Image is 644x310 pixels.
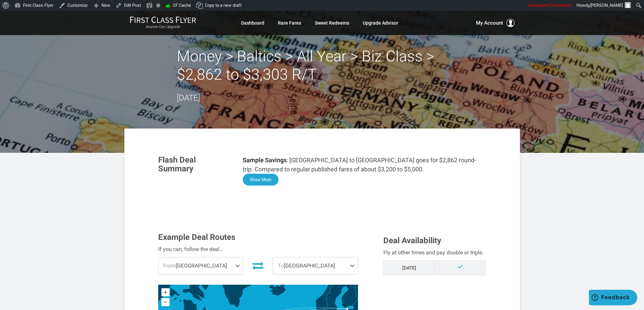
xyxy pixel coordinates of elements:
[130,25,196,29] small: Anyone Can Upgrade
[476,19,515,27] button: My Account
[528,3,571,8] span: Unsuspend Transients
[248,258,267,273] button: Invert Route Direction
[158,232,235,242] span: Example Deal Routes
[158,156,233,173] h3: Flash Deal Summary
[130,16,196,30] a: First Class FlyerAnyone Can Upgrade
[243,156,486,174] p: : [GEOGRAPHIC_DATA] to [GEOGRAPHIC_DATA] goes for $2,862 round-trip. Compared to regular publishe...
[384,260,435,275] td: [DATE]
[243,174,279,186] button: Show More
[383,248,486,257] div: Fly at other times and pay double or triple.
[278,262,284,269] span: To
[243,157,287,164] strong: Sample Savings
[273,257,358,274] span: [GEOGRAPHIC_DATA]
[269,284,286,295] path: Iceland
[278,17,301,29] a: Rare Fares
[163,262,176,269] span: From
[241,17,264,29] a: Dashboard
[363,17,398,29] a: Upgrade Advisor
[159,257,243,274] span: [GEOGRAPHIC_DATA]
[177,93,200,103] time: [DATE]
[383,236,441,245] span: Deal Availability
[476,19,503,27] span: My Account
[589,290,637,307] iframe: Opens a widget where you can find more information
[158,245,358,254] div: If you can, follow the deal…
[315,17,349,29] a: Sweet Redeems
[340,269,358,308] path: Finland
[590,3,623,8] span: [PERSON_NAME]
[130,16,196,23] img: First Class Flyer
[177,47,468,84] h2: Money > Baltics > All Year > Biz Class > $2,862 to $3,303 R/T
